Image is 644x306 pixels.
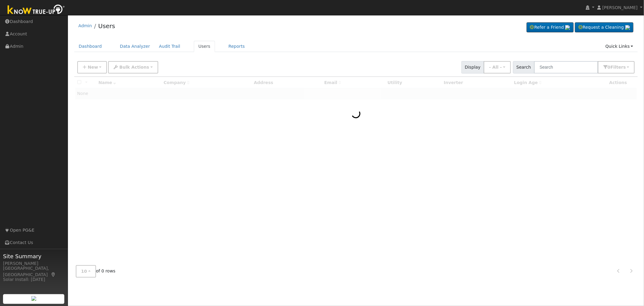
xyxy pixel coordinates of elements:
img: Know True-Up [5,3,68,17]
a: Data Analyzer [115,41,155,52]
img: retrieve [565,25,570,30]
a: Admin [78,23,92,28]
span: [PERSON_NAME] [602,5,638,10]
button: 0Filters [598,61,635,73]
span: Display [461,61,484,73]
a: Dashboard [74,41,107,52]
a: Quick Links [601,41,638,52]
div: Solar Install: [DATE] [3,276,65,283]
span: Site Summary [3,252,65,260]
span: Search [513,61,534,73]
button: Bulk Actions [108,61,158,73]
img: retrieve [31,296,36,301]
img: retrieve [625,25,630,30]
a: Users [98,22,115,30]
span: s [623,65,626,70]
span: New [88,65,98,70]
span: Filter [610,65,626,70]
button: - All - [484,61,511,73]
button: 10 [76,265,96,278]
button: New [77,61,107,73]
a: Map [51,272,56,277]
a: Audit Trail [155,41,185,52]
input: Search [534,61,598,73]
div: [PERSON_NAME] [3,260,65,267]
span: of 0 rows [76,265,116,278]
a: Reports [224,41,249,52]
div: [GEOGRAPHIC_DATA], [GEOGRAPHIC_DATA] [3,265,65,278]
a: Users [194,41,215,52]
a: Request a Cleaning [575,22,633,33]
span: 10 [81,269,87,274]
a: Refer a Friend [527,22,574,33]
span: Bulk Actions [119,65,149,70]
